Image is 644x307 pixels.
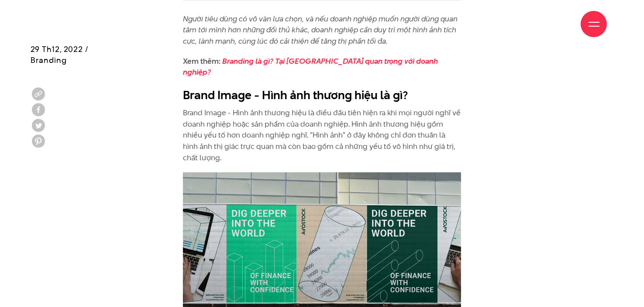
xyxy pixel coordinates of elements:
[183,56,438,78] a: Branding là gì? Tại [GEOGRAPHIC_DATA] quan trọng với doanh nghiệp?
[183,87,461,103] h2: Brand Image - Hình ảnh thương hiệu là gì?
[31,44,89,66] span: 29 Th12, 2022 / Branding
[183,56,438,78] strong: Xem thêm:
[183,107,461,163] p: Brand Image - Hình ảnh thương hiệu là điều đầu tiên hiện ra khi mọi người nghĩ về doanh nghiệp ho...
